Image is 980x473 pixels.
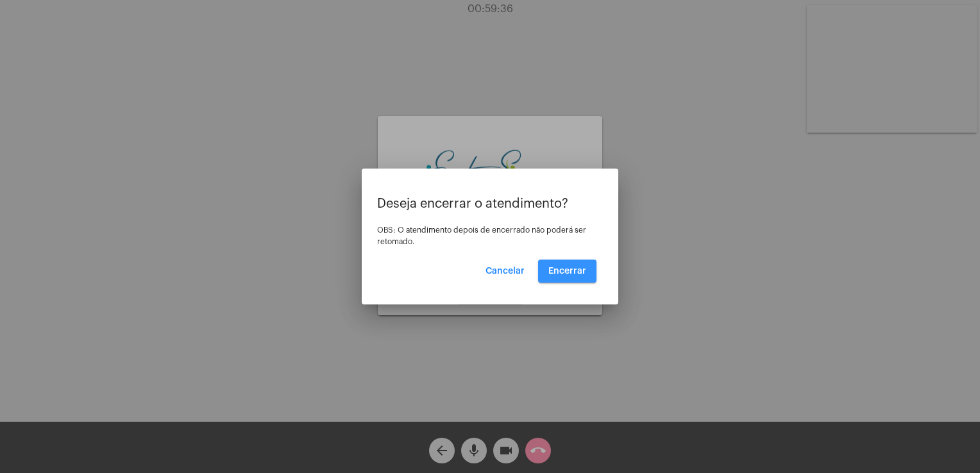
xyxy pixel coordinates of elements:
[475,260,535,283] button: Cancelar
[377,226,586,245] span: OBS: O atendimento depois de encerrado não poderá ser retomado.
[538,260,596,283] button: Encerrar
[486,267,525,276] span: Cancelar
[377,197,603,211] p: Deseja encerrar o atendimento?
[548,267,586,276] span: Encerrar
